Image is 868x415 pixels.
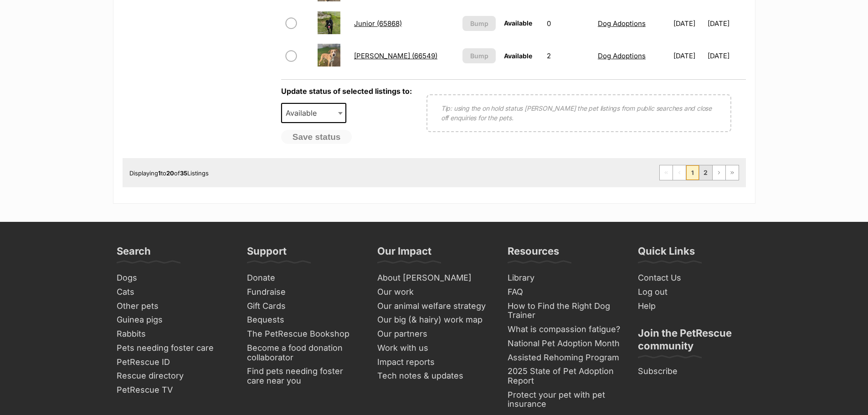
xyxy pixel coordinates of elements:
a: Our partners [374,327,495,341]
h3: Resources [508,245,559,263]
a: Find pets needing foster care near you [243,364,365,388]
span: Bump [470,51,488,61]
a: Dogs [113,271,234,285]
span: First page [660,165,673,180]
a: Contact Us [634,271,755,285]
span: Available [504,52,532,60]
a: The PetRescue Bookshop [243,327,365,341]
a: Page 2 [699,165,712,180]
a: Our big (& hairy) work map [374,313,495,327]
a: Donate [243,271,365,285]
a: Protect your pet with pet insurance [504,388,625,411]
span: Page 1 [686,165,699,180]
td: 2 [543,40,593,72]
span: Previous page [673,165,686,180]
a: Tech notes & updates [374,369,495,383]
a: Our animal welfare strategy [374,299,495,313]
a: Guinea pigs [113,313,234,327]
span: Available [281,103,347,123]
a: National Pet Adoption Month [504,337,625,351]
h3: Search [117,245,151,263]
h3: Support [247,245,287,263]
a: Impact reports [374,355,495,369]
strong: 1 [158,169,161,177]
td: [DATE] [708,8,745,39]
a: Rabbits [113,327,234,341]
span: Displaying to of Listings [129,169,209,177]
a: Log out [634,285,755,299]
a: How to Find the Right Dog Trainer [504,299,625,323]
a: About [PERSON_NAME] [374,271,495,285]
span: Available [504,19,532,27]
a: Work with us [374,341,495,355]
a: Junior (65868) [354,19,402,28]
a: Subscribe [634,364,755,379]
button: Save status [281,130,352,144]
a: Pets needing foster care [113,341,234,355]
a: Library [504,271,625,285]
a: Bequests [243,313,365,327]
a: Next page [713,165,725,180]
a: Fundraise [243,285,365,299]
h3: Join the PetRescue community [638,327,752,358]
a: Gift Cards [243,299,365,313]
strong: 35 [180,169,187,177]
span: Bump [470,19,488,28]
a: What is compassion fatigue? [504,323,625,337]
label: Update status of selected listings to: [281,87,412,96]
span: Available [282,107,326,119]
td: 0 [543,8,593,39]
a: FAQ [504,285,625,299]
p: Tip: using the on hold status [PERSON_NAME] the pet listings from public searches and close off e... [441,103,717,123]
td: [DATE] [670,40,707,72]
a: Assisted Rehoming Program [504,351,625,365]
a: Dog Adoptions [598,51,646,60]
a: Our work [374,285,495,299]
button: Bump [462,16,496,31]
a: Dog Adoptions [598,19,646,28]
a: Rescue directory [113,369,234,383]
a: PetRescue ID [113,355,234,369]
a: [PERSON_NAME] (66549) [354,51,437,60]
a: 2025 State of Pet Adoption Report [504,364,625,388]
nav: Pagination [659,165,739,180]
td: [DATE] [708,40,745,72]
td: [DATE] [670,8,707,39]
a: PetRescue TV [113,383,234,397]
a: Help [634,299,755,313]
a: Cats [113,285,234,299]
strong: 20 [166,169,174,177]
a: Last page [726,165,739,180]
a: Become a food donation collaborator [243,341,365,364]
button: Bump [462,48,496,63]
h3: Quick Links [638,245,695,263]
h3: Our Impact [377,245,431,263]
a: Other pets [113,299,234,313]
